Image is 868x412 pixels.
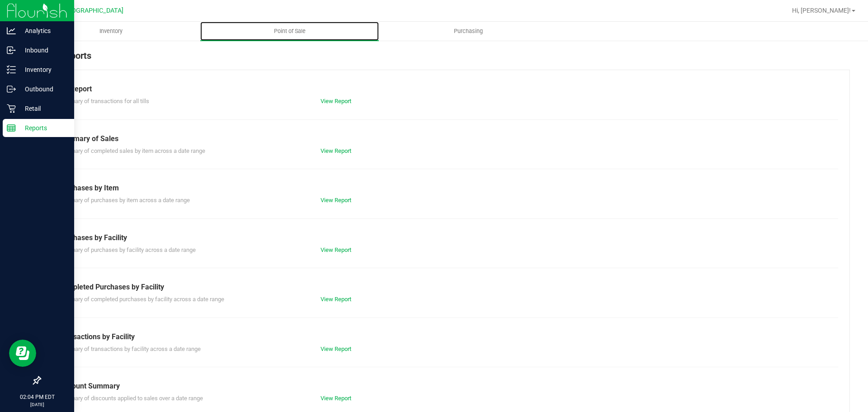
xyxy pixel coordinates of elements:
[7,26,16,35] inline-svg: Analytics
[58,246,196,253] span: Summary of purchases by facility across a date range
[7,46,16,55] inline-svg: Inbound
[87,27,135,35] span: Inventory
[321,346,351,352] a: View Report
[321,246,351,253] a: View Report
[22,22,200,41] a: Inventory
[321,98,351,104] a: View Report
[4,401,70,408] p: [DATE]
[321,296,351,303] a: View Report
[16,84,70,95] p: Outbound
[58,296,224,303] span: Summary of completed purchases by facility across a date range
[321,395,351,402] a: View Report
[262,27,318,35] span: Point of Sale
[58,197,190,204] span: Summary of purchases by item across a date range
[40,49,850,70] div: POS Reports
[16,25,70,36] p: Analytics
[16,123,70,133] p: Reports
[7,123,16,133] inline-svg: Reports
[58,98,149,104] span: Summary of transactions for all tills
[58,183,831,194] div: Purchases by Item
[16,64,70,75] p: Inventory
[58,282,831,293] div: Completed Purchases by Facility
[7,85,16,94] inline-svg: Outbound
[58,147,205,154] span: Summary of completed sales by item across a date range
[58,84,831,95] div: Till Report
[61,7,123,14] span: [GEOGRAPHIC_DATA]
[58,395,203,402] span: Summary of discounts applied to sales over a date range
[4,393,70,401] p: 02:04 PM EDT
[58,331,831,342] div: Transactions by Facility
[58,232,831,243] div: Purchases by Facility
[792,7,851,14] span: Hi, [PERSON_NAME]!
[58,133,831,144] div: Summary of Sales
[321,197,351,204] a: View Report
[200,22,379,41] a: Point of Sale
[16,103,70,114] p: Retail
[9,340,36,367] iframe: Resource center
[379,22,557,41] a: Purchasing
[7,65,16,74] inline-svg: Inventory
[16,45,70,56] p: Inbound
[58,346,201,352] span: Summary of transactions by facility across a date range
[7,104,16,113] inline-svg: Retail
[442,27,495,35] span: Purchasing
[321,147,351,154] a: View Report
[58,381,831,392] div: Discount Summary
